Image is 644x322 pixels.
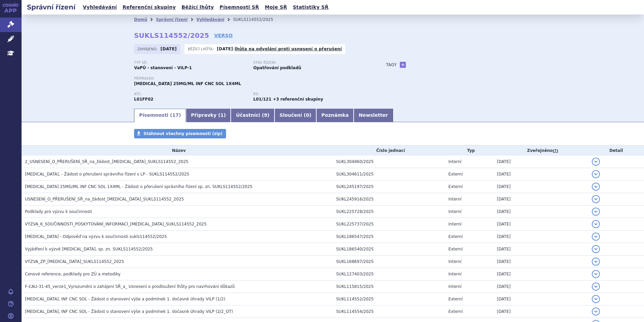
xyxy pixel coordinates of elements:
td: [DATE] [493,305,588,318]
button: detail [592,295,600,303]
span: Interní [448,272,461,276]
td: [DATE] [493,280,588,293]
button: detail [592,195,600,203]
span: KEYTRUDA, INF CNC SOL - Žádost o stanovení výše a podmínek 1. dočasné úhrady VILP (2/2_OT) [25,309,233,314]
td: [DATE] [493,256,588,268]
td: [DATE] [493,293,588,305]
a: Poznámka [316,109,354,122]
span: [MEDICAL_DATA] 25MG/ML INF CNC SOL 1X4ML [134,81,241,86]
td: SUKL127403/2025 [333,268,445,280]
span: KEYTRUDA - Odpověď na výzvu k součinnosti sukls114552/2025 [25,234,167,239]
span: Interní [448,197,461,202]
td: [DATE] [493,231,588,243]
p: Stav řízení: [253,61,366,65]
span: Externí [448,309,462,314]
td: SUKL168697/2025 [333,256,445,268]
td: SUKL186547/2025 [333,231,445,243]
span: Externí [448,172,462,177]
p: Přípravek: [134,77,373,81]
span: VÝZVA_K_SOUČINNOSTI_POSKYTOVÁNÍ_INFORMACÍ_KEYTRUDA_SUKLS114552_2025 [25,222,206,226]
strong: pembrolizumab [253,97,271,102]
span: VÝZVA_ZP_KEYTRUDA_SUKLS114552_2025 [25,259,124,264]
strong: SUKLS114552/2025 [134,31,209,39]
th: Číslo jednací [333,145,445,156]
td: SUKL245916/2025 [333,193,445,206]
button: detail [592,158,600,166]
button: detail [592,283,600,291]
td: [DATE] [493,243,588,256]
span: KEYTRUDA, - Žádost o přerušení správního řízení s LP - SUKLS114552/2025 [25,172,189,177]
button: detail [592,170,600,178]
a: Stáhnout všechny písemnosti (zip) [134,129,226,138]
span: Podklady pro výzvu k součinnosti [25,209,92,214]
a: Písemnosti (17) [134,109,186,122]
span: 0 [306,112,309,118]
td: SUKL114554/2025 [333,305,445,318]
button: detail [592,245,600,253]
span: Externí [448,247,462,251]
a: Správní řízení [156,17,188,22]
td: SUKL225737/2025 [333,218,445,231]
a: Referenční skupiny [121,3,178,12]
th: Zveřejněno [493,145,588,156]
strong: VaPÚ - stanovení - VILP-1 [134,65,192,70]
th: Detail [588,145,644,156]
a: Přípravky (1) [186,109,231,122]
a: Běžící lhůty [180,3,216,12]
h3: Tagy [386,61,397,69]
td: SUKL245197/2025 [333,181,445,193]
span: Interní [448,159,461,164]
strong: Opatřování podkladů [253,65,301,70]
strong: [DATE] [161,47,177,51]
button: detail [592,208,600,216]
span: KEYTRUDA, INF CNC SOL - Žádost o stanovení výše a podmínek 1. dočasné úhrady VILP (1/2) [25,297,225,301]
h2: Správní řízení [22,2,81,12]
span: Interní [448,222,461,226]
a: Moje SŘ [263,3,289,12]
td: [DATE] [493,181,588,193]
a: Vyhledávání [196,17,224,22]
p: Typ SŘ: [134,61,247,65]
span: Externí [448,234,462,239]
td: [DATE] [493,156,588,168]
a: VERSO [214,32,233,39]
td: [DATE] [493,268,588,280]
td: SUKL114552/2025 [333,293,445,305]
span: 2_USNESENÍ_O_PŘERUŠENÍ_SŘ_na_žádost_KEYTRUDA_SUKLS114552_2025 [25,159,188,164]
span: Interní [448,259,461,264]
button: detail [592,270,600,278]
span: Externí [448,184,462,189]
td: SUKL304611/2025 [333,168,445,181]
span: 17 [172,112,179,118]
a: Účastníci (9) [231,109,274,122]
span: KEYTRUDA 25MG/ML INF CNC SOL 1X4ML - Žádost o přerušení správního řízení sp. zn. SUKLS114552/2025 [25,184,252,189]
td: SUKL186540/2025 [333,243,445,256]
strong: +3 referenční skupiny [273,97,323,102]
span: 1 [220,112,224,118]
abbr: (?) [553,149,558,153]
a: lhůta na odvolání proti usnesení o přerušení [235,47,342,51]
span: Stáhnout všechny písemnosti (zip) [143,131,223,136]
td: [DATE] [493,193,588,206]
span: Zahájeno: [137,46,159,52]
span: F-CAU-31-45_verze1_Vyrozumění o zahájení SŘ_a_ Usnesení o prodloužení lhůty pro navrhování důkazů [25,284,235,289]
a: Newsletter [354,109,393,122]
th: Typ [445,145,493,156]
button: detail [592,220,600,228]
a: Domů [134,17,147,22]
span: Interní [448,209,461,214]
li: SUKLS114552/2025 [233,15,282,25]
td: SUKL225728/2025 [333,206,445,218]
button: detail [592,183,600,191]
span: Vyjádření k výzvě KEYTRUDA, sp. zn. SUKLS114552/2025 [25,247,153,251]
button: detail [592,233,600,241]
td: [DATE] [493,206,588,218]
span: Běžící lhůta: [188,46,215,52]
button: detail [592,258,600,266]
td: SUKL304960/2025 [333,156,445,168]
button: detail [592,307,600,316]
span: Externí [448,297,462,301]
a: Sloučení (0) [275,109,316,122]
p: - [217,46,342,52]
th: Název [22,145,333,156]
